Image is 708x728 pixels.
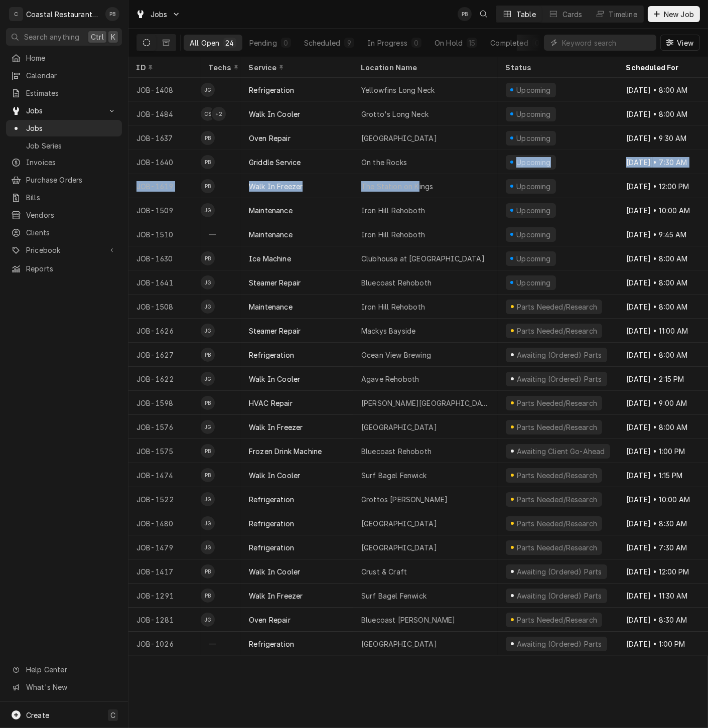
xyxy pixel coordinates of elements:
a: Go to Help Center [6,661,122,678]
div: Maintenance [249,229,293,240]
a: Home [6,50,122,66]
div: [GEOGRAPHIC_DATA] [361,639,437,649]
div: Awaiting (Ordered) Parts [515,350,603,360]
div: Walk In Freezer [249,591,303,601]
div: Completed [490,38,528,48]
div: Iron Hill Rehoboth [361,302,425,312]
a: Jobs [6,120,122,136]
div: JOB-1626 [128,319,201,343]
div: JG [201,516,215,530]
div: Oven Repair [249,133,291,143]
button: View [660,35,700,51]
div: Upcoming [515,109,552,119]
div: The Station on Kings [361,181,433,192]
div: [GEOGRAPHIC_DATA] [361,542,437,553]
div: Awaiting Client Go-Ahead [515,446,606,457]
div: Parts Needed/Research [515,494,598,505]
div: JOB-1640 [128,150,201,174]
div: Awaiting (Ordered) Parts [515,591,603,601]
span: What's New [26,682,116,692]
div: JOB-1474 [128,463,201,487]
div: PB [201,589,215,603]
div: Walk In Cooler [249,470,300,481]
div: James Gatton's Avatar [201,372,215,386]
div: James Gatton's Avatar [201,492,215,506]
span: Job Series [26,140,117,151]
div: James Gatton's Avatar [201,83,215,97]
div: Phill Blush's Avatar [201,348,215,362]
div: Parts Needed/Research [515,542,598,553]
a: Invoices [6,154,122,171]
div: Phill Blush's Avatar [201,396,215,410]
div: Grottos [PERSON_NAME] [361,494,448,505]
div: Mackys Bayside [361,326,415,336]
div: Walk In Cooler [249,374,300,384]
div: Parts Needed/Research [515,470,598,481]
span: Estimates [26,88,117,98]
div: Phill Blush's Avatar [201,564,215,578]
div: James Gatton's Avatar [201,203,215,217]
div: JG [201,275,215,289]
div: Bluecoast Rehoboth [361,446,432,457]
a: Clients [6,224,122,241]
div: ID [136,62,191,73]
div: James Gatton's Avatar [201,300,215,314]
div: 0 [413,38,419,48]
div: JOB-1281 [128,608,201,632]
div: PB [201,468,215,482]
div: JOB-1509 [128,198,201,222]
div: JOB-1480 [128,511,201,535]
span: Reports [26,263,117,274]
div: James Gatton's Avatar [201,613,215,627]
div: [GEOGRAPHIC_DATA] [361,518,437,529]
span: Help Center [26,664,116,675]
div: Upcoming [515,229,552,240]
button: New Job [648,6,700,22]
div: JOB-1630 [128,246,201,270]
span: Create [26,711,49,719]
div: Walk In Freezer [249,422,303,432]
div: Upcoming [515,133,552,143]
div: Surf Bagel Fenwick [361,591,427,601]
div: PB [201,251,215,265]
div: On the Rocks [361,157,407,168]
a: Reports [6,260,122,277]
div: Phill Blush's Avatar [201,468,215,482]
div: JOB-1408 [128,78,201,102]
div: James Gatton's Avatar [201,540,215,554]
div: Parts Needed/Research [515,422,598,432]
div: Steamer Repair [249,326,301,336]
div: Phill Blush's Avatar [201,179,215,193]
div: PB [201,444,215,458]
div: Phill Blush's Avatar [458,7,472,21]
a: Go to Pricebook [6,242,122,258]
div: Iron Hill Rehoboth [361,205,425,216]
div: Steamer Repair [249,277,301,288]
div: JOB-1575 [128,439,201,463]
div: JOB-1484 [128,102,201,126]
div: — [201,222,241,246]
div: In Progress [367,38,407,48]
div: Bluecoast [PERSON_NAME] [361,615,456,625]
div: JOB-1508 [128,295,201,319]
a: Go to What's New [6,679,122,695]
div: PB [201,564,215,578]
span: Ctrl [91,32,104,42]
a: Go to Jobs [6,102,122,119]
span: Jobs [26,105,102,116]
div: JOB-1510 [128,222,201,246]
div: JOB-1417 [128,559,201,584]
div: JOB-1619 [128,174,201,198]
div: [GEOGRAPHIC_DATA] [361,422,437,432]
div: Phill Blush's Avatar [201,131,215,145]
div: — [201,632,241,656]
div: Phill Blush's Avatar [105,7,119,21]
a: Job Series [6,137,122,154]
div: Crust & Craft [361,566,407,577]
span: Invoices [26,157,117,168]
input: Keyword search [562,35,651,51]
div: JOB-1026 [128,632,201,656]
span: Jobs [151,9,168,20]
div: JOB-1627 [128,343,201,367]
span: Clients [26,227,117,238]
